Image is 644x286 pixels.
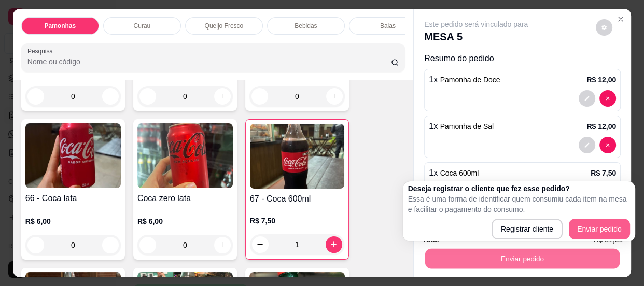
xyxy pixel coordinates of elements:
button: decrease-product-quantity [27,237,44,253]
p: Queijo Fresco [204,22,243,30]
h4: 66 - Coca lata [25,192,121,205]
img: product-image [137,123,233,188]
p: R$ 7,50 [250,216,344,226]
button: increase-product-quantity [326,88,343,105]
img: product-image [250,124,344,189]
button: increase-product-quantity [102,237,119,253]
p: Resumo do pedido [424,52,621,65]
button: Enviar pedido [569,219,630,239]
input: Pesquisa [27,56,391,67]
span: Pamonha de Doce [440,76,500,84]
p: R$ 12,00 [586,121,616,132]
img: product-image [25,123,121,188]
p: 1 x [429,74,500,86]
p: R$ 7,50 [591,168,616,178]
button: decrease-product-quantity [579,137,595,153]
button: Enviar pedido [425,249,620,269]
p: Bebidas [295,22,317,30]
button: decrease-product-quantity [252,236,269,253]
button: decrease-product-quantity [139,88,156,105]
p: Balas [380,22,396,30]
button: decrease-product-quantity [139,237,156,253]
button: Close [612,11,629,27]
p: Curau [134,22,151,30]
span: Coca 600ml [440,169,479,177]
p: Essa é uma forma de identificar quem consumiu cada item na mesa e facilitar o pagamento do consumo. [408,194,630,214]
button: increase-product-quantity [326,236,342,253]
button: increase-product-quantity [214,237,231,253]
label: Pesquisa [27,47,57,55]
button: decrease-product-quantity [579,90,595,107]
h4: Coca zero lata [137,192,233,205]
button: decrease-product-quantity [599,137,616,153]
button: increase-product-quantity [102,88,119,105]
p: R$ 6,00 [25,216,121,226]
p: R$ 6,00 [137,216,233,226]
span: Pamonha de Sal [440,122,494,131]
p: Pamonhas [45,22,76,30]
button: decrease-product-quantity [599,90,616,107]
p: R$ 12,00 [586,75,616,85]
p: 1 x [429,120,494,133]
p: Este pedido será vinculado para [424,19,528,30]
button: decrease-product-quantity [27,88,44,105]
button: decrease-product-quantity [251,88,268,105]
button: Registrar cliente [492,219,563,239]
p: 1 x [429,167,479,179]
p: MESA 5 [424,30,528,44]
h4: 67 - Coca 600ml [250,193,344,205]
button: increase-product-quantity [214,88,231,105]
h2: Deseja registrar o cliente que fez esse pedido? [408,183,630,194]
button: decrease-product-quantity [596,19,612,36]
